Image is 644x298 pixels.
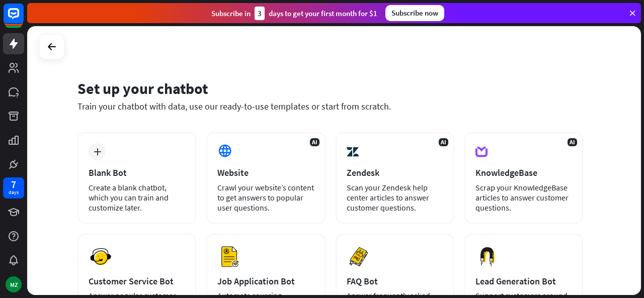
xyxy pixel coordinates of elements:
div: Subscribe now [385,5,444,21]
div: Blank Bot [89,167,185,178]
div: Train your chatbot with data, use our ready-to-use templates or start from scratch. [77,101,583,112]
div: 3 [255,7,265,20]
div: Website [217,167,314,178]
div: Scrap your KnowledgeBase articles to answer customer questions. [475,182,572,213]
div: Job Application Bot [217,275,314,287]
div: FAQ Bot [347,275,443,287]
i: plus [94,148,101,155]
div: Create a blank chatbot, which you can train and customize later. [89,182,185,213]
span: AI [439,138,448,146]
div: Customer Service Bot [89,275,185,287]
a: 7 days [3,177,24,198]
div: KnowledgeBase [475,167,572,178]
div: Lead Generation Bot [475,275,572,287]
div: days [9,189,19,196]
div: MZ [6,276,22,292]
div: Zendesk [347,167,443,178]
div: Crawl your website’s content to get answers to popular user questions. [217,182,314,213]
div: Scan your Zendesk help center articles to answer customer questions. [347,182,443,213]
span: AI [568,138,577,146]
div: Subscribe in days to get your first month for $1 [211,7,377,20]
div: 7 [11,180,16,189]
div: Set up your chatbot [77,79,583,98]
span: AI [310,138,319,146]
